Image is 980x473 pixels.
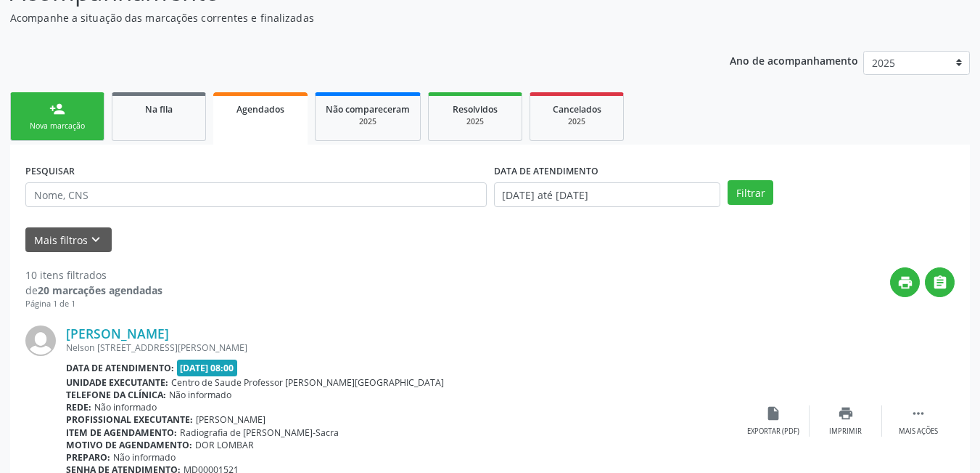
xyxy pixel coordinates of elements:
b: Unidade executante: [66,376,168,389]
span: Não compareceram [326,103,410,116]
i: insert_drive_file [765,405,781,421]
strong: 20 marcações agendadas [38,283,162,297]
div: Página 1 de 1 [25,298,162,310]
b: Telefone da clínica: [66,389,166,401]
div: Nelson [STREET_ADDRESS][PERSON_NAME] [66,341,737,354]
span: Não informado [94,401,157,413]
b: Data de atendimento: [66,362,174,374]
span: [PERSON_NAME] [196,413,265,426]
div: Imprimir [829,426,862,437]
label: DATA DE ATENDIMENTO [494,160,598,182]
b: Preparo: [66,451,110,464]
div: 2025 [326,116,410,127]
b: Item de agendamento: [66,426,177,439]
i:  [910,405,926,421]
i: print [838,405,854,421]
i: print [897,275,913,291]
span: [DATE] 08:00 [177,360,238,376]
i:  [932,275,948,291]
i: keyboard_arrow_down [88,232,104,248]
div: Nova marcação [21,121,94,132]
span: Agendados [236,103,284,116]
button: print [890,267,920,297]
label: PESQUISAR [25,160,75,182]
div: 10 itens filtrados [25,267,162,283]
b: Profissional executante: [66,413,193,426]
span: Resolvidos [453,103,498,116]
span: Não informado [169,389,231,401]
b: Rede: [66,401,91,413]
span: Cancelados [553,103,601,116]
b: Motivo de agendamento: [66,439,192,451]
span: Radiografia de [PERSON_NAME]-Sacra [180,426,339,439]
div: 2025 [540,116,613,127]
span: Não informado [113,451,176,464]
input: Nome, CNS [25,182,487,207]
button:  [925,267,955,297]
span: Na fila [145,103,173,116]
div: 2025 [439,116,511,127]
a: [PERSON_NAME] [66,326,169,341]
img: img [25,326,56,356]
p: Acompanhe a situação das marcações correntes e finalizadas [10,10,682,25]
div: person_add [49,101,65,117]
p: Ano de acompanhamento [730,51,858,69]
input: Selecione um intervalo [494,182,721,207]
div: Exportar (PDF) [747,426,799,437]
div: Mais ações [899,426,938,437]
div: de [25,283,162,298]
span: Centro de Saude Professor [PERSON_NAME][GEOGRAPHIC_DATA] [171,376,444,389]
button: Mais filtroskeyboard_arrow_down [25,227,112,253]
button: Filtrar [728,180,773,205]
span: DOR LOMBAR [195,439,254,451]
